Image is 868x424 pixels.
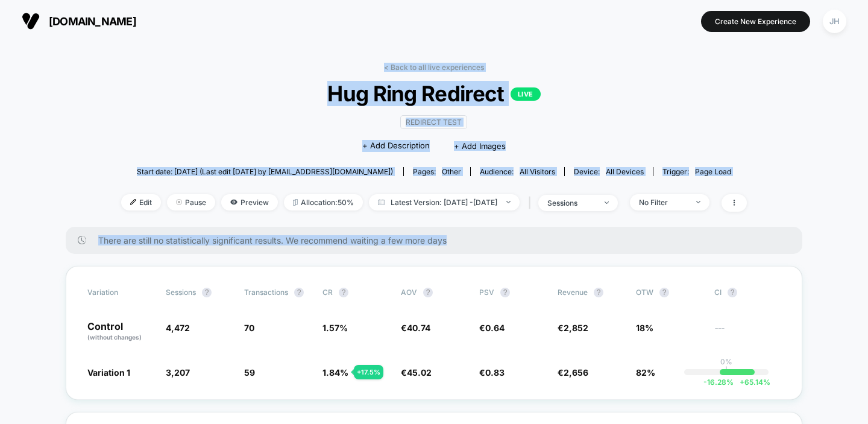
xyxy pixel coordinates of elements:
[362,140,430,152] span: + Add Description
[413,167,461,176] div: Pages:
[558,288,588,297] span: Revenue
[400,115,467,129] span: Redirect Test
[339,288,348,297] button: ?
[87,367,130,378] span: Variation 1
[605,201,609,204] img: end
[485,323,505,333] span: 0.64
[564,367,588,378] span: 2,656
[87,334,142,341] span: (without changes)
[558,323,588,333] span: €
[401,367,432,378] span: €
[322,323,348,333] span: 1.57 %
[479,288,494,297] span: PSV
[401,323,430,333] span: €
[728,288,737,297] button: ?
[703,378,734,387] span: -16.28 %
[558,367,588,378] span: €
[442,167,461,176] span: other
[547,198,596,207] div: sessions
[636,323,653,333] span: 18%
[221,194,278,210] span: Preview
[166,323,190,333] span: 4,472
[695,167,731,176] span: Page Load
[423,288,433,297] button: ?
[293,199,298,206] img: rebalance
[167,194,215,210] span: Pause
[354,365,383,379] div: + 17.5 %
[696,201,700,203] img: end
[284,194,363,210] span: Allocation: 50%
[819,9,850,34] button: JH
[294,288,304,297] button: ?
[87,288,154,297] span: Variation
[659,288,669,297] button: ?
[564,167,653,176] span: Device:
[479,367,505,378] span: €
[244,288,288,297] span: Transactions
[520,167,555,176] span: All Visitors
[166,367,190,378] span: 3,207
[526,194,538,212] span: |
[506,201,511,203] img: end
[564,323,588,333] span: 2,852
[479,323,505,333] span: €
[166,288,196,297] span: Sessions
[714,324,781,342] span: ---
[87,321,154,342] p: Control
[407,367,432,378] span: 45.02
[714,288,781,297] span: CI
[153,81,715,106] span: Hug Ring Redirect
[662,167,731,176] div: Trigger:
[22,12,40,30] img: Visually logo
[98,235,778,245] span: There are still no statistically significant results. We recommend waiting a few more days
[485,367,505,378] span: 0.83
[401,288,417,297] span: AOV
[244,323,254,333] span: 70
[636,288,702,297] span: OTW
[369,194,520,210] span: Latest Version: [DATE] - [DATE]
[121,194,161,210] span: Edit
[725,366,728,375] p: |
[701,11,810,32] button: Create New Experience
[407,323,430,333] span: 40.74
[606,167,644,176] span: all devices
[594,288,603,297] button: ?
[454,141,506,151] span: + Add Images
[378,199,385,205] img: calendar
[500,288,510,297] button: ?
[18,11,140,31] button: [DOMAIN_NAME]
[202,288,212,297] button: ?
[176,199,182,205] img: end
[740,378,744,387] span: +
[384,63,484,72] a: < Back to all live experiences
[734,378,770,387] span: 65.14 %
[823,10,846,33] div: JH
[480,167,555,176] div: Audience:
[130,199,136,205] img: edit
[49,15,136,28] span: [DOMAIN_NAME]
[511,87,541,101] p: LIVE
[244,367,255,378] span: 59
[322,367,348,378] span: 1.84 %
[720,357,732,366] p: 0%
[636,367,655,378] span: 82%
[322,288,333,297] span: CR
[137,167,393,176] span: Start date: [DATE] (Last edit [DATE] by [EMAIL_ADDRESS][DOMAIN_NAME])
[639,198,687,207] div: No Filter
